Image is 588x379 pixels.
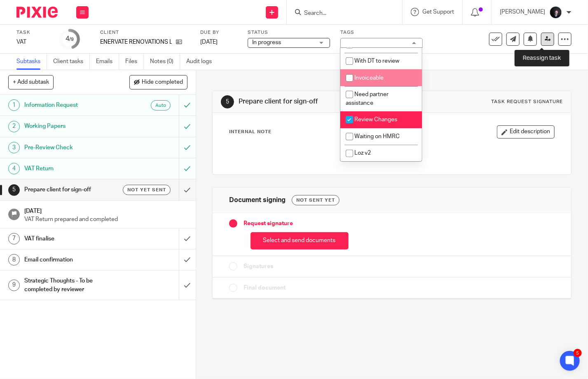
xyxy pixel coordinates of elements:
h1: Information Request [24,99,122,111]
img: Pixie [16,7,58,18]
p: ENERVATE RENOVATIONS LTD [100,38,172,46]
a: Files [125,54,144,70]
span: Invoiceable [354,75,384,81]
h1: Strategic Thoughts - To be completed by reviewer [24,275,122,296]
button: Edit description [497,125,555,139]
div: 5 [221,95,234,108]
div: VAT [16,38,49,46]
label: Client [100,29,190,36]
div: 5 [8,184,20,196]
div: 9 [8,280,20,291]
button: Select and send documents [251,232,349,250]
span: Waiting on HMRC [354,134,400,139]
span: Not yet sent [127,186,166,193]
label: Due by [200,29,237,36]
div: Not sent yet [292,195,340,205]
h1: VAT Return [24,162,122,175]
span: With DT to review [354,58,399,64]
input: Search [303,10,377,17]
div: 4 [66,34,74,44]
small: /9 [69,37,74,42]
div: 1 [8,99,20,111]
h1: Prepare client for sign-off [24,184,122,196]
span: In progress [252,40,281,45]
span: [DATE] [200,39,218,45]
span: Get Support [422,9,454,15]
span: Review Changes [354,117,397,122]
div: 5 [574,349,582,357]
h1: VAT finalise [24,233,122,245]
div: 8 [8,254,20,266]
h1: Working Papers [24,120,122,132]
span: Final document [244,284,286,292]
a: Emails [96,54,119,70]
div: 3 [8,142,20,153]
a: Audit logs [186,54,218,70]
div: Task request signature [491,99,563,105]
span: Loz v2 [354,150,371,156]
img: 455A2509.jpg [549,6,562,19]
a: Client tasks [53,54,90,70]
label: Task [16,29,49,36]
a: Subtasks [16,54,47,70]
h1: Prepare client for sign-off [239,97,410,106]
div: 2 [8,121,20,132]
h1: Email confirmation [24,254,122,266]
div: 4 [8,163,20,174]
p: Internal Note [229,129,272,135]
label: Status [248,29,330,36]
button: + Add subtask [8,75,54,89]
h1: Document signing [229,196,286,205]
div: 7 [8,233,20,245]
span: Need partner assistance [346,92,389,106]
button: Hide completed [129,75,187,89]
label: Tags [340,29,423,36]
h1: Pre-Review Check [24,141,122,154]
p: VAT Return prepared and completed [24,215,187,224]
div: Auto [151,100,171,111]
span: Request signature [244,219,293,228]
p: [PERSON_NAME] [500,8,545,16]
a: Notes (0) [150,54,180,70]
h1: [DATE] [24,205,187,215]
span: Hide completed [142,79,183,86]
span: Signatures [244,262,273,271]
